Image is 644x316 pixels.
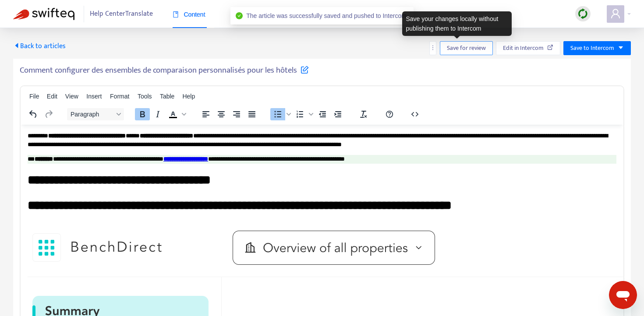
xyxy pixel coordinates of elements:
span: Help [182,93,195,100]
button: Align left [198,108,213,120]
span: Content [173,11,205,18]
div: Text color Black [166,108,188,120]
span: Save for review [447,43,486,53]
button: Decrease indent [315,108,330,120]
button: Redo [41,108,56,120]
button: Block Paragraph [67,108,124,120]
button: Edit in Intercom [496,41,560,55]
button: more [429,41,436,55]
h5: Comment configurer des ensembles de comparaison personnalisés pour les hôtels [20,65,309,76]
span: Format [110,93,129,100]
div: Bullet list [270,108,292,120]
span: user [610,8,621,19]
button: Increase indent [330,108,345,120]
button: Save to Intercomcaret-down [563,41,631,55]
span: Insert [86,93,102,100]
iframe: Button to launch messaging window [609,281,637,309]
button: Align right [229,108,244,120]
span: Back to articles [13,40,66,52]
span: more [430,45,436,51]
span: Tools [138,93,152,100]
span: Paragraph [71,111,113,118]
button: Clear formatting [356,108,371,120]
button: Italic [150,108,165,120]
span: caret-left [13,42,20,49]
button: Bold [135,108,150,120]
span: The article was successfully saved and pushed to Intercom. [246,12,408,19]
span: Edit [47,93,57,100]
span: book [173,11,179,18]
span: Table [160,93,174,100]
span: Edit in Intercom [503,43,544,53]
img: Swifteq [13,8,74,20]
img: sync.dc5367851b00ba804db3.png [577,8,588,19]
span: File [29,93,39,100]
button: Justify [244,108,259,120]
button: Undo [26,108,41,120]
div: Numbered list [293,108,315,120]
span: Help Center Translate [90,6,153,22]
span: Save to Intercom [570,43,614,53]
span: View [65,93,78,100]
span: caret-down [618,45,624,51]
button: Help [382,108,397,120]
div: Save your changes locally without publishing them to Intercom [402,11,512,36]
span: check-circle [236,12,243,19]
button: Align center [214,108,229,120]
button: Save for review [440,41,493,55]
